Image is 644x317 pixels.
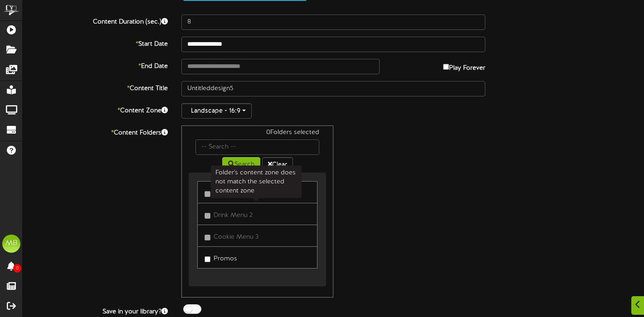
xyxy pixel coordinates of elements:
[205,213,210,219] input: Drink Menu 2
[443,64,449,70] input: Play Forever
[16,103,175,115] label: Content Zone
[189,128,326,139] div: 0 Folders selected
[16,125,175,138] label: Content Folders
[2,235,20,253] div: MB
[16,304,175,317] label: Save in your library?
[214,234,259,240] span: Cookie Menu 3
[181,81,485,96] input: Title of this Content
[205,191,210,197] input: Drink Menu 1
[205,251,237,264] label: Promos
[205,235,210,240] input: Cookie Menu 3
[16,14,175,27] label: Content Duration (sec.)
[205,256,210,262] input: Promos
[13,264,21,273] span: 0
[16,59,175,71] label: End Date
[443,59,485,73] label: Play Forever
[214,190,252,197] span: Drink Menu 1
[222,157,260,173] button: Search
[16,81,175,93] label: Content Title
[195,139,319,155] input: -- Search --
[214,212,253,219] span: Drink Menu 2
[181,103,252,119] button: Landscape - 16:9
[16,37,175,49] label: Start Date
[262,157,293,173] button: Clear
